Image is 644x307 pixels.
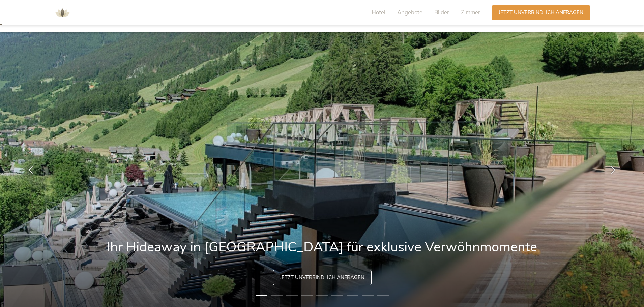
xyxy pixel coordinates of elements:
[499,9,583,16] span: Jetzt unverbindlich anfragen
[461,9,480,17] span: Zimmer
[280,274,364,281] span: Jetzt unverbindlich anfragen
[434,9,449,17] span: Bilder
[372,9,385,17] span: Hotel
[52,3,72,23] img: AMONTI & LUNARIS Wellnessresort
[52,10,72,15] a: AMONTI & LUNARIS Wellnessresort
[397,9,422,17] span: Angebote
